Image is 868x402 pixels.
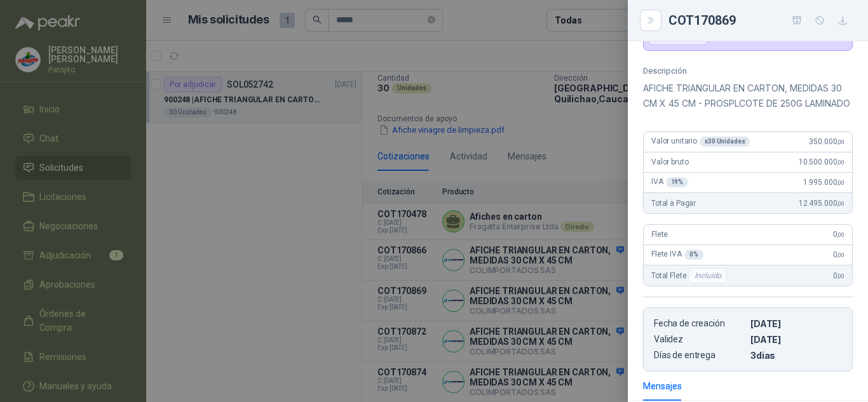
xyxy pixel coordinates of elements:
[837,179,844,186] span: ,00
[643,66,853,76] p: Descripción
[654,334,745,345] p: Validez
[837,200,844,207] span: ,00
[689,268,727,283] div: Incluido
[684,250,703,260] div: 0 %
[654,318,745,329] p: Fecha de creación
[837,231,844,238] span: ,00
[651,177,688,187] span: IVA
[837,272,844,279] span: ,00
[651,137,750,147] span: Valor unitario
[643,13,658,28] button: Close
[809,137,844,146] span: 350.000
[651,157,688,166] span: Valor bruto
[799,199,844,208] span: 12.495.000
[651,199,696,208] span: Total a Pagar
[651,268,729,283] span: Total Flete
[833,230,844,239] span: 0
[643,379,682,393] div: Mensajes
[666,177,689,187] div: 19 %
[837,159,844,166] span: ,00
[654,350,745,361] p: Días de entrega
[833,271,844,280] span: 0
[837,251,844,258] span: ,00
[643,81,853,111] p: AFICHE TRIANGULAR EN CARTON, MEDIDAS 30 CM X 45 CM - PROSPLCOTE DE 250G LAMINADO
[668,10,853,30] div: COT170869
[750,334,842,345] p: [DATE]
[837,138,844,145] span: ,00
[799,157,844,166] span: 10.500.000
[750,350,842,361] p: 3 dias
[651,250,703,260] span: Flete IVA
[651,230,668,239] span: Flete
[700,137,750,147] div: x 30 Unidades
[833,250,844,259] span: 0
[803,178,844,187] span: 1.995.000
[750,318,842,329] p: [DATE]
